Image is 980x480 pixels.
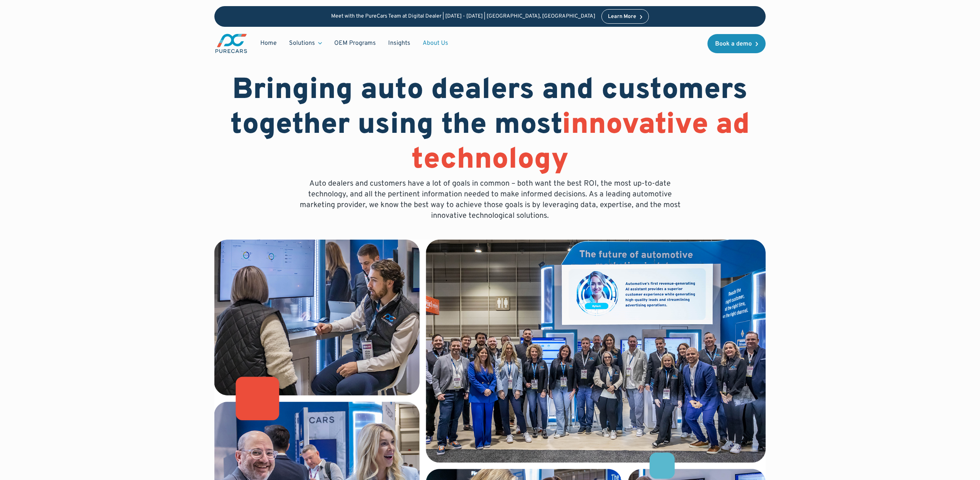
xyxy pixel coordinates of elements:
a: main [214,33,248,54]
a: Book a demo [707,34,766,53]
a: About Us [416,36,454,51]
div: Book a demo [715,41,752,47]
a: OEM Programs [328,36,382,51]
div: Solutions [289,39,315,47]
span: innovative ad technology [412,107,750,179]
a: Home [254,36,283,51]
a: Learn More [601,9,649,24]
a: Insights [382,36,416,51]
div: Learn More [608,14,636,20]
p: Auto dealers and customers have a lot of goals in common – both want the best ROI, the most up-to... [294,178,686,221]
img: purecars logo [214,33,248,54]
div: Solutions [283,36,328,51]
p: Meet with the PureCars Team at Digital Dealer | [DATE] - [DATE] | [GEOGRAPHIC_DATA], [GEOGRAPHIC_... [331,13,595,20]
h1: Bringing auto dealers and customers together using the most [214,73,766,178]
